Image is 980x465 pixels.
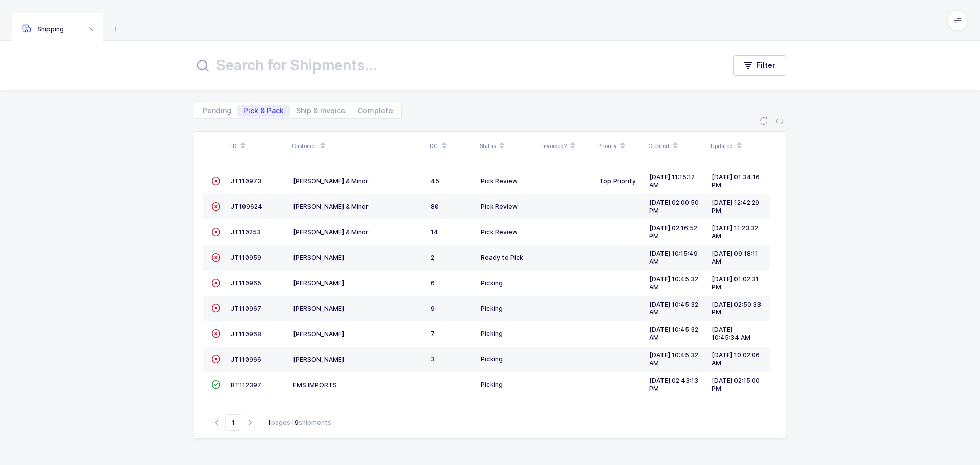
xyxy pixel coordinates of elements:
span: Pick & Pack [243,107,284,114]
span: Complete [358,107,393,114]
span: Filter [756,60,775,70]
button: Filter [733,55,786,76]
span: Pending [203,107,231,114]
span: Shipping [22,25,64,33]
span: Ship & Invoice [296,107,346,114]
input: Search for Shipments... [194,53,713,78]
